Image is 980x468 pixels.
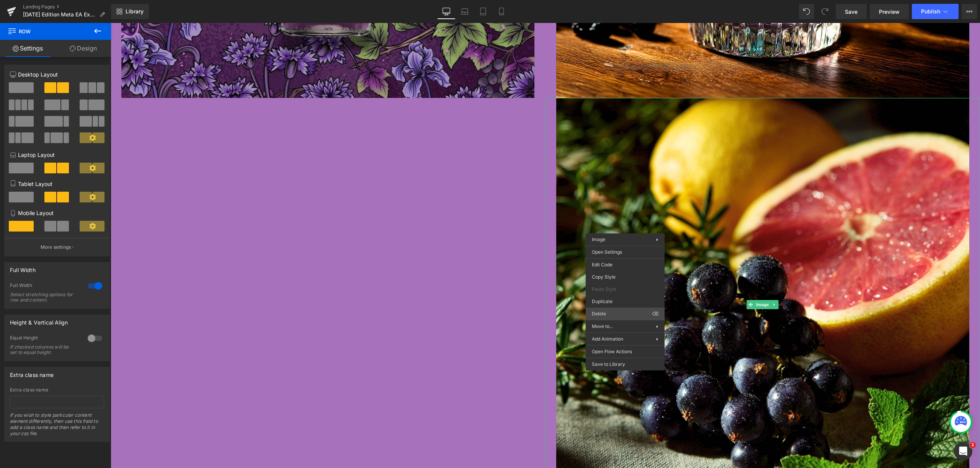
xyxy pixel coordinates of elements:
[644,277,660,286] span: Image
[592,249,658,256] span: Open Settings
[10,282,80,290] div: Full Width
[870,4,909,19] a: Preview
[474,4,492,19] a: Tablet
[592,286,658,293] span: Paste Style
[56,40,111,57] a: Design
[921,8,940,15] span: Publish
[10,335,80,343] div: Equal Height
[23,11,96,18] span: [DATE] Edition Meta EA External
[456,4,474,19] a: Laptop
[23,4,111,10] a: Landing Pages
[8,23,84,40] span: Row
[126,8,144,15] span: Library
[10,263,36,273] div: Full Width
[592,323,656,330] span: Move to...
[799,4,814,19] button: Undo
[10,292,79,303] div: Select stretching options for row and content.
[592,310,652,317] span: Delete
[10,387,104,393] div: Extra class name
[10,70,104,78] p: Desktop Layout
[660,277,668,286] a: Expand / Collapse
[592,361,658,368] span: Save to Library
[592,298,658,305] span: Duplicate
[592,336,656,342] span: Add Animation
[652,310,658,317] span: ⌫
[970,442,976,448] span: 1
[41,244,71,251] p: More settings
[845,8,857,16] span: Save
[954,442,972,460] iframe: Intercom live chat
[10,367,54,378] div: Extra class name
[962,4,977,19] button: More
[10,180,104,188] p: Tablet Layout
[592,236,605,242] span: Image
[10,344,79,355] div: If checked columns will be set to equal height.
[492,4,511,19] a: Mobile
[912,4,959,19] button: Publish
[592,274,658,280] span: Copy Style
[592,348,658,355] span: Open Flow Actions
[111,4,149,19] a: New Library
[10,209,104,217] p: Mobile Layout
[10,412,104,442] div: If you wish to style particular content element differently, then use this field to add a class n...
[817,4,833,19] button: Redo
[10,315,68,326] div: Height & Vertical Align
[10,151,104,159] p: Laptop Layout
[5,238,109,256] button: More settings
[437,4,456,19] a: Desktop
[879,8,900,16] span: Preview
[592,261,658,268] span: Edit Code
